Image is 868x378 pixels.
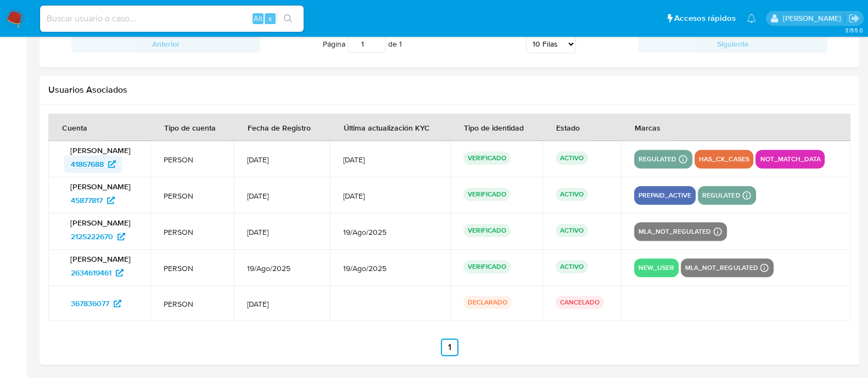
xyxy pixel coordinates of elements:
[674,13,736,24] span: Accesos rápidos
[40,12,304,26] input: Buscar usuario o caso...
[277,11,299,26] button: search-icon
[747,14,756,23] a: Notificaciones
[48,84,850,95] h2: Usuarios Asociados
[268,13,272,24] span: s
[782,13,844,24] p: martin.degiuli@mercadolibre.com
[254,13,262,24] span: Alt
[848,13,860,24] a: Salir
[844,26,863,35] span: 3.155.0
